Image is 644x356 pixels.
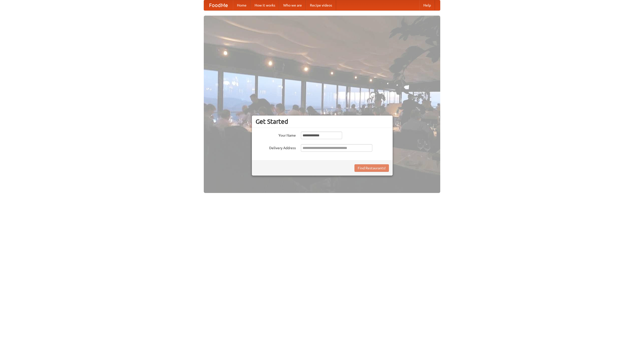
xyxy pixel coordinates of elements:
label: Delivery Address [256,144,296,150]
label: Your Name [256,132,296,138]
a: How it works [251,0,279,10]
a: Who we are [279,0,306,10]
a: Help [419,0,435,10]
a: Home [233,0,251,10]
h3: Get Started [256,118,389,125]
a: FoodMe [204,0,233,10]
button: Find Restaurants! [354,164,389,172]
a: Recipe videos [306,0,336,10]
